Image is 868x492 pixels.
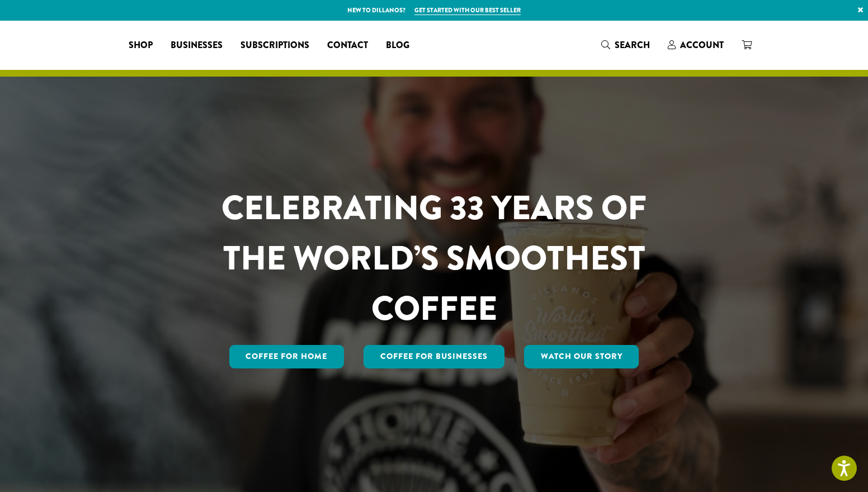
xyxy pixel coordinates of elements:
[615,39,650,51] span: Search
[188,183,680,334] h1: CELEBRATING 33 YEARS OF THE WORLD’S SMOOTHEST COFFEE
[229,345,345,368] a: Coffee for Home
[171,39,223,53] span: Businesses
[129,39,153,53] span: Shop
[592,36,659,54] a: Search
[120,36,162,54] a: Shop
[680,39,724,51] span: Account
[414,6,521,15] a: Get started with our best seller
[240,39,309,53] span: Subscriptions
[327,39,368,53] span: Contact
[524,345,639,368] a: Watch Our Story
[364,345,504,368] a: Coffee For Businesses
[386,39,409,53] span: Blog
